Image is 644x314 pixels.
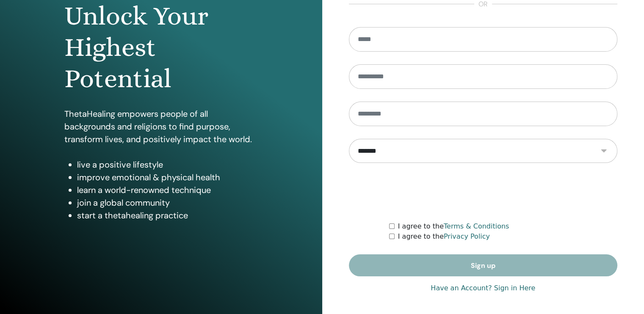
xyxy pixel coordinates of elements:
li: join a global community [77,196,258,209]
iframe: reCAPTCHA [419,176,547,209]
li: improve emotional & physical health [77,171,258,184]
li: start a thetahealing practice [77,209,258,222]
a: Terms & Conditions [444,222,509,230]
a: Privacy Policy [444,232,490,240]
p: ThetaHealing empowers people of all backgrounds and religions to find purpose, transform lives, a... [64,107,258,146]
a: Have an Account? Sign in Here [431,283,535,293]
h1: Unlock Your Highest Potential [64,0,258,95]
li: live a positive lifestyle [77,158,258,171]
label: I agree to the [398,221,509,231]
label: I agree to the [398,231,490,242]
li: learn a world-renowned technique [77,184,258,196]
